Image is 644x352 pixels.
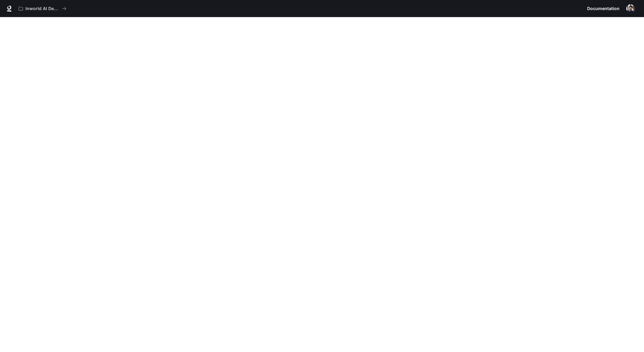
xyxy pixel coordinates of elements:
img: User avatar [626,4,635,13]
span: Documentation [587,5,620,13]
p: Inworld AI Demos [25,6,60,11]
a: Documentation [585,2,622,15]
button: User avatar [624,2,637,15]
button: All workspaces [16,2,69,15]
